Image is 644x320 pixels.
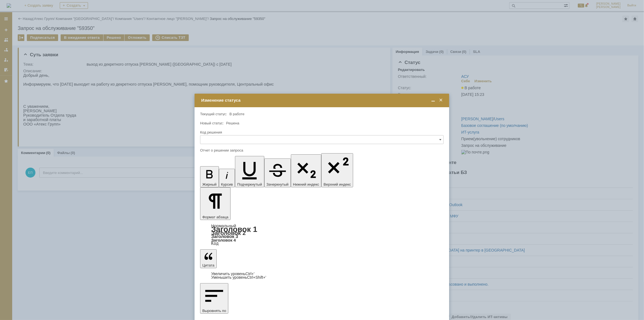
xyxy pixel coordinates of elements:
span: В работе [229,112,244,116]
button: Цитата [200,249,217,268]
div: Формат абзаца [200,224,444,245]
button: Формат абзаца [200,187,231,220]
button: Нижний индекс [291,154,322,187]
span: Курсив [221,182,233,186]
a: Код [211,241,219,246]
span: Ctrl+Shift+' [247,275,266,280]
span: Зачеркнутый [267,182,289,186]
span: Верхний индекс [324,182,351,186]
label: Новый статус: [200,121,224,125]
span: Цитата [202,263,214,267]
span: Ctrl+' [245,272,255,276]
span: Выровнять по [202,309,226,313]
button: Выровнять по [200,283,228,314]
span: Решена [226,121,239,125]
a: Заголовок 1 [211,225,257,234]
span: Свернуть (Ctrl + M) [430,98,436,103]
div: Изменение статуса [201,98,444,103]
a: Increase [211,272,255,276]
button: Курсив [219,169,235,187]
div: Отчет о решении запроса [200,149,443,152]
a: Заголовок 2 [211,230,246,236]
button: Жирный [200,166,219,187]
span: Жирный [202,182,217,186]
span: Нижний индекс [293,182,319,186]
button: Зачеркнутый [264,158,291,187]
button: Подчеркнутый [235,156,264,187]
span: Формат абзаца [202,215,228,219]
span: Закрыть [438,98,444,103]
a: Заголовок 4 [211,238,236,242]
div: Цитата [200,272,444,279]
div: Код решения [200,130,443,134]
label: Текущий статус: [200,112,227,116]
a: Нормальный [211,223,236,228]
span: Подчеркнутый [237,182,262,186]
button: Верхний индекс [321,153,353,187]
a: Заголовок 3 [211,234,238,239]
a: Decrease [211,275,266,280]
